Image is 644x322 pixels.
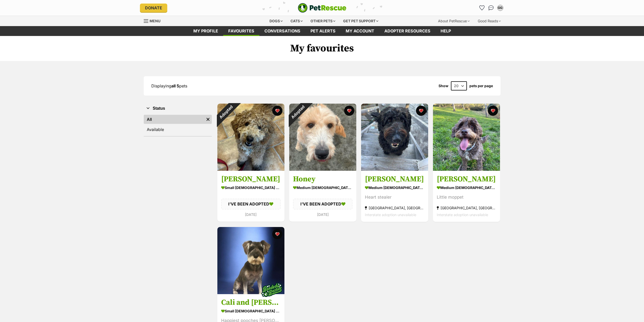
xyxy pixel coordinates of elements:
[365,213,416,217] span: Interstate adoption unavailable
[434,16,473,26] div: About PetRescue
[361,171,428,222] a: [PERSON_NAME] medium [DEMOGRAPHIC_DATA] Dog Heart stealer [GEOGRAPHIC_DATA], [GEOGRAPHIC_DATA] In...
[259,26,305,36] a: conversations
[188,26,223,36] a: My profile
[221,211,281,218] div: [DATE]
[293,199,352,210] div: I'VE BEEN ADOPTED
[289,171,356,222] a: Honey medium [DEMOGRAPHIC_DATA] Dog I'VE BEEN ADOPTED [DATE] favourite
[211,97,241,127] div: Adopted
[144,125,212,134] a: Available
[272,229,282,239] button: favourite
[437,184,496,192] div: medium [DEMOGRAPHIC_DATA] Dog
[379,26,435,36] a: Adopter resources
[298,3,346,13] a: PetRescue
[433,171,500,222] a: [PERSON_NAME] medium [DEMOGRAPHIC_DATA] Dog Little moppet [GEOGRAPHIC_DATA], [GEOGRAPHIC_DATA] In...
[289,104,356,171] img: Honey
[293,211,352,218] div: [DATE]
[151,83,187,88] span: Displaying pets
[217,167,284,172] a: Adopted
[307,16,339,26] div: Other pets
[344,106,354,116] button: favourite
[496,4,504,12] button: My account
[221,175,281,184] h3: [PERSON_NAME]
[498,5,503,10] div: GG
[266,16,286,26] div: Dogs
[150,19,160,23] span: Menu
[221,307,281,315] div: small [DEMOGRAPHIC_DATA] Dog
[221,199,281,210] div: I'VE BEEN ADOPTED
[293,175,352,184] h3: Honey
[341,26,379,36] a: My account
[217,227,284,294] img: Cali and Theo
[144,115,204,124] a: All
[437,205,496,212] div: [GEOGRAPHIC_DATA], [GEOGRAPHIC_DATA]
[439,84,448,88] span: Show
[365,175,424,184] h3: [PERSON_NAME]
[437,175,496,184] h3: [PERSON_NAME]
[221,184,281,192] div: small [DEMOGRAPHIC_DATA] Dog
[282,97,313,127] div: Adopted
[437,213,488,217] span: Interstate adoption unavailable
[340,16,382,26] div: Get pet support
[474,16,504,26] div: Good Reads
[140,4,167,12] a: Donate
[437,194,496,201] div: Little moppet
[217,104,284,171] img: Bailey
[365,205,424,212] div: [GEOGRAPHIC_DATA], [GEOGRAPHIC_DATA]
[433,104,500,171] img: Milo Russelton
[144,105,212,112] button: Status
[272,106,282,116] button: favourite
[221,298,281,307] h3: Cali and [PERSON_NAME]
[305,26,341,36] a: Pet alerts
[435,26,456,36] a: Help
[469,84,493,88] label: pets per page
[144,114,212,136] div: Status
[144,16,164,25] a: Menu
[416,106,426,116] button: favourite
[478,4,486,12] a: Favourites
[217,171,284,222] a: [PERSON_NAME] small [DEMOGRAPHIC_DATA] Dog I'VE BEEN ADOPTED [DATE] favourite
[488,106,498,116] button: favourite
[287,16,306,26] div: Cats
[204,115,212,124] a: Remove filter
[293,184,352,192] div: medium [DEMOGRAPHIC_DATA] Dog
[365,184,424,192] div: medium [DEMOGRAPHIC_DATA] Dog
[298,3,346,13] img: logo-e224e6f780fb5917bec1dbf3a21bbac754714ae5b6737aabdf751b685950b380.svg
[289,167,356,172] a: Adopted
[223,26,259,36] a: Favourites
[487,4,495,12] a: Conversations
[478,4,504,12] ul: Account quick links
[171,83,179,88] strong: all 5
[365,194,424,201] div: Heart stealer
[259,277,284,302] img: bonded besties
[488,5,494,10] img: chat-41dd97257d64d25036548639549fe6c8038ab92f7586957e7f3b1b290dea8141.svg
[361,104,428,171] img: Bodhi Quinnell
